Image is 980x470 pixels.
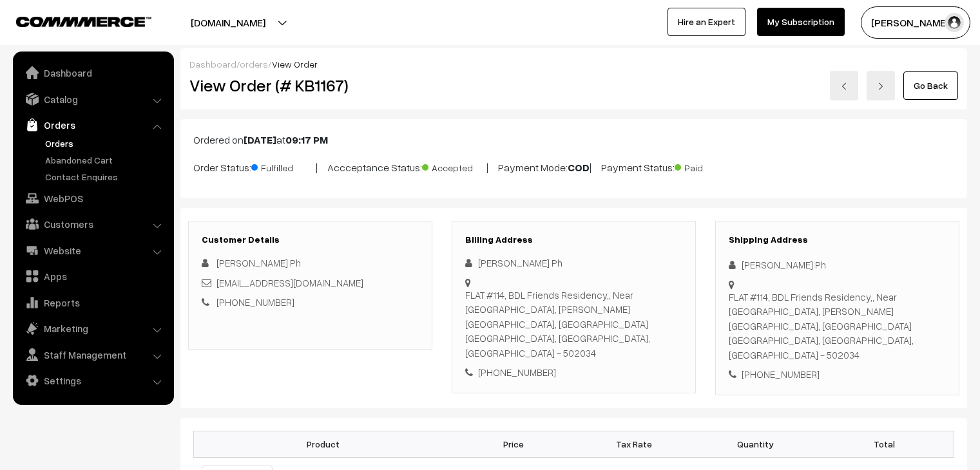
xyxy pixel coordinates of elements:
a: [EMAIL_ADDRESS][DOMAIN_NAME] [216,277,363,288]
a: Website [16,239,169,262]
img: user [945,13,964,32]
th: Tax Rate [573,431,695,457]
span: Fulfilled [251,158,316,174]
a: orders [240,59,268,70]
span: Accepted [422,158,486,174]
p: Order Status: | Accceptance Status: | Payment Mode: | Payment Status: [193,158,954,175]
img: left-arrow.png [840,82,848,90]
b: COD [568,161,590,174]
button: [DOMAIN_NAME] [146,6,311,39]
th: Product [194,431,453,457]
a: [PHONE_NUMBER] [216,296,294,308]
a: WebPOS [16,187,169,210]
h2: View Order (# KB1167) [189,75,433,95]
a: Dashboard [189,59,236,70]
a: Apps [16,265,169,288]
img: right-arrow.png [877,82,885,90]
th: Total [816,431,954,457]
img: COMMMERCE [16,17,151,26]
a: Abandoned Cart [42,153,169,167]
a: Contact Enquires [42,170,169,183]
b: 09:17 PM [285,133,328,146]
a: My Subscription [757,8,845,36]
button: [PERSON_NAME]… [861,6,970,39]
a: Staff Management [16,343,169,366]
div: FLAT #114, BDL Friends Residency,, Near [GEOGRAPHIC_DATA], [PERSON_NAME][GEOGRAPHIC_DATA], [GEOGR... [465,288,682,361]
h3: Shipping Address [729,234,946,245]
span: Paid [675,158,739,174]
div: FLAT #114, BDL Friends Residency,, Near [GEOGRAPHIC_DATA], [PERSON_NAME][GEOGRAPHIC_DATA], [GEOGR... [729,290,946,362]
a: Reports [16,291,169,314]
a: Dashboard [16,61,169,84]
div: [PERSON_NAME] Ph [465,256,682,270]
b: [DATE] [244,133,276,146]
a: Settings [16,369,169,392]
div: [PHONE_NUMBER] [465,365,682,380]
a: Orders [16,113,169,136]
a: COMMMERCE [16,13,129,28]
a: Marketing [16,317,169,340]
div: / / [189,57,958,71]
th: Price [453,431,574,457]
h3: Customer Details [202,234,419,245]
span: [PERSON_NAME] Ph [216,257,301,268]
a: Customers [16,212,169,236]
div: [PHONE_NUMBER] [729,367,946,382]
div: [PERSON_NAME] Ph [729,258,946,272]
p: Ordered on at [193,132,954,147]
span: View Order [272,59,318,70]
th: Quantity [695,431,816,457]
a: Catalog [16,88,169,111]
a: Hire an Expert [668,8,745,36]
a: Go Back [903,71,958,100]
a: Orders [42,136,169,150]
h3: Billing Address [465,234,682,245]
